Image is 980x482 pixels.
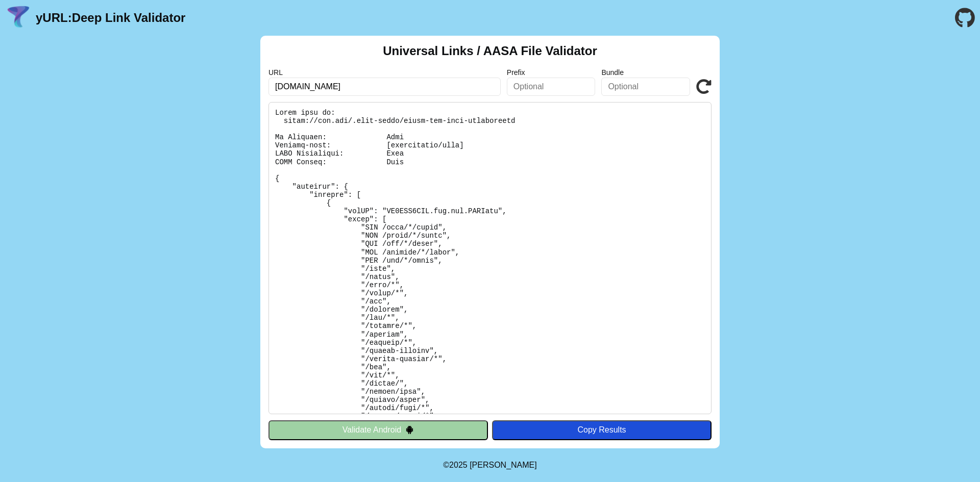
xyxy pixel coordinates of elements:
[492,420,712,440] button: Copy Results
[497,425,706,435] div: Copy Results
[268,102,712,414] pre: Lorem ipsu do: sitam://con.adi/.elit-seddo/eiusm-tem-inci-utlaboreetd Ma Aliquaen: Admi Veniamq-n...
[268,68,501,77] label: URL
[268,78,501,96] input: Required
[443,448,536,482] footer: ©
[383,44,597,58] h2: Universal Links / AASA File Validator
[36,11,185,25] a: yURL:Deep Link Validator
[405,425,414,434] img: droidIcon.svg
[5,5,32,31] img: yURL Logo
[601,78,690,96] input: Optional
[601,68,690,77] label: Bundle
[470,461,537,469] a: Michael Ibragimchayev's Personal Site
[507,68,596,77] label: Prefix
[507,78,596,96] input: Optional
[449,461,468,469] span: 2025
[268,420,488,440] button: Validate Android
